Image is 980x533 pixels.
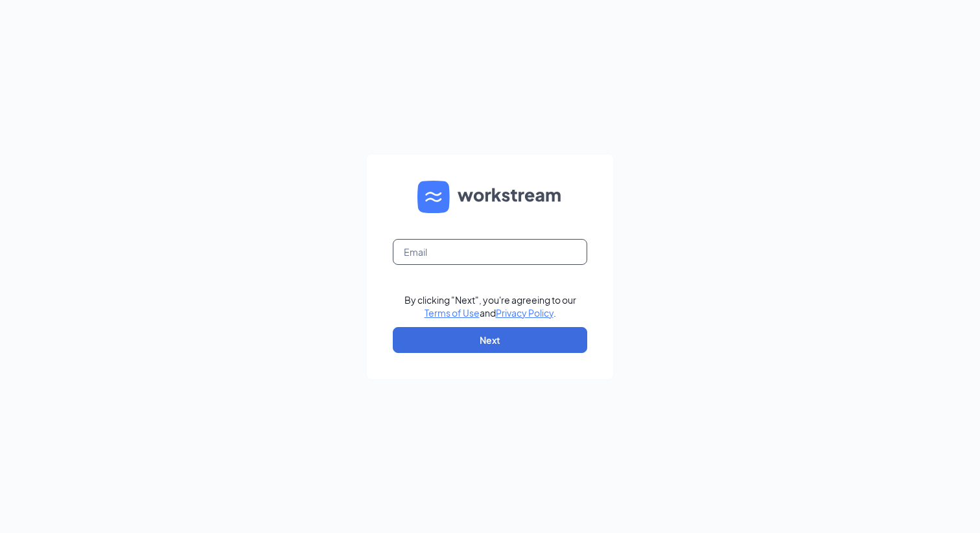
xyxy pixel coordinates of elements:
[404,293,576,319] div: By clicking "Next", you're agreeing to our and .
[393,327,587,353] button: Next
[393,239,587,265] input: Email
[417,181,563,213] img: WS logo and Workstream text
[496,307,554,319] a: Privacy Policy
[425,307,480,319] a: Terms of Use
